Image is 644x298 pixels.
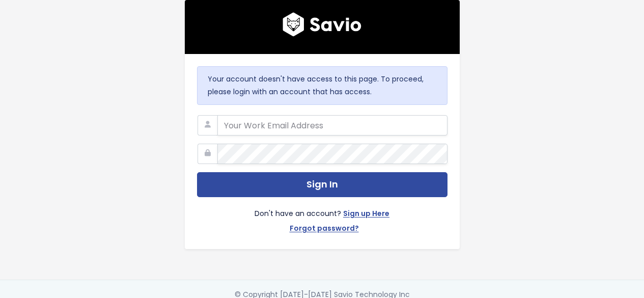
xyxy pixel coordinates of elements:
[197,172,447,197] button: Sign In
[283,12,361,37] img: logo600x187.a314fd40982d.png
[208,73,437,98] p: Your account doesn't have access to this page. To proceed, please login with an account that has ...
[343,207,389,222] a: Sign up Here
[217,115,447,136] input: Your Work Email Address
[290,222,359,237] a: Forgot password?
[197,197,447,237] div: Don't have an account?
